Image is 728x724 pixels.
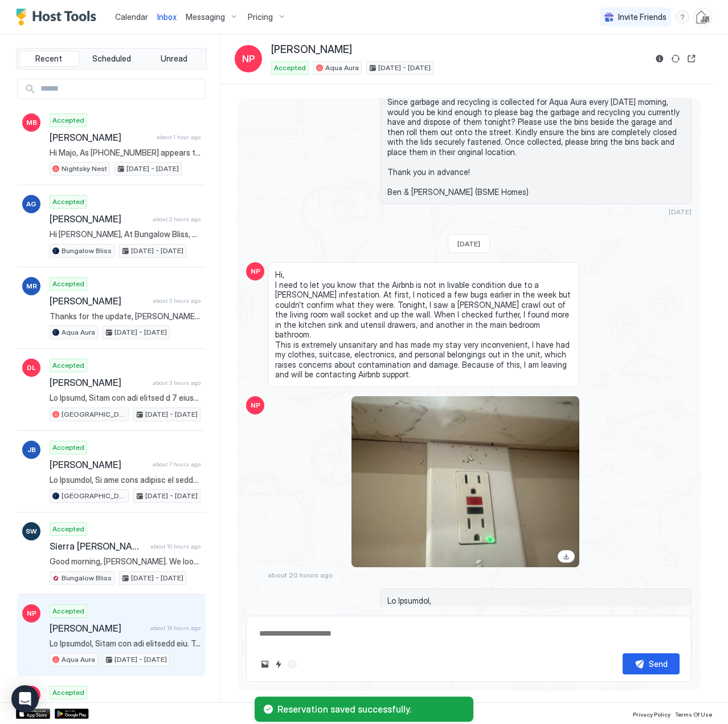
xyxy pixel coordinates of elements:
[242,52,255,66] span: NP
[153,215,201,223] span: about 2 hours ago
[50,475,201,485] span: Lo Ipsumdol, Si ame cons adipisc el seddoei tem in Utlabore Etdol mag aliqua en adminim ven qui n...
[251,400,260,410] span: NP
[275,270,572,380] span: Hi, I need to let you know that the Airbnb is not in livable condition due to a [PERSON_NAME] inf...
[11,685,39,713] div: Open Intercom Messenger
[126,164,179,174] span: [DATE] - [DATE]
[19,51,79,67] button: Recent
[150,543,201,550] span: about 10 hours ago
[669,52,682,66] button: Sync reservation
[685,52,698,66] button: Open reservation
[649,658,668,670] div: Send
[558,550,575,563] a: Download
[62,246,112,256] span: Bungalow Bliss
[676,10,689,24] div: menu
[35,54,62,64] span: Recent
[115,11,148,23] a: Calendar
[62,409,126,420] span: [GEOGRAPHIC_DATA]
[16,9,101,26] a: Host Tools Logo
[52,360,84,371] span: Accepted
[258,657,272,671] button: Upload image
[150,624,201,632] span: about 19 hours ago
[50,132,152,143] span: [PERSON_NAME]
[325,63,359,73] span: Aqua Aura
[153,379,201,387] span: about 3 hours ago
[16,48,207,70] div: tab-group
[268,571,333,579] span: about 20 hours ago
[26,117,37,128] span: MB
[623,653,680,674] button: Send
[81,51,142,67] button: Scheduled
[92,54,131,64] span: Scheduled
[52,279,84,289] span: Accepted
[145,491,198,501] span: [DATE] - [DATE]
[271,43,352,56] span: [PERSON_NAME]
[52,197,84,207] span: Accepted
[36,79,205,99] input: Input Field
[272,657,285,671] button: Quick reply
[161,54,187,64] span: Unread
[52,115,84,125] span: Accepted
[251,266,260,276] span: NP
[50,229,201,239] span: Hi [PERSON_NAME], At Bungalow Bliss, we permit 1 dog weighing no more than 50 pounds with payment...
[157,11,177,23] a: Inbox
[351,396,579,567] div: View image
[50,295,148,307] span: [PERSON_NAME]
[387,77,684,197] span: Hi [PERSON_NAME], Since garbage and recycling is collected for Aqua Aura every [DATE] morning, wo...
[52,524,84,534] span: Accepted
[277,703,464,715] span: Reservation saved successfully.
[50,540,146,552] span: Sierra [PERSON_NAME]
[50,213,148,225] span: [PERSON_NAME]
[157,133,201,141] span: about 1 hour ago
[144,51,204,67] button: Unread
[274,63,306,73] span: Accepted
[62,654,95,665] span: Aqua Aura
[26,281,37,291] span: MR
[153,461,201,468] span: about 7 hours ago
[115,12,148,22] span: Calendar
[62,491,126,501] span: [GEOGRAPHIC_DATA]
[52,606,84,616] span: Accepted
[26,199,36,209] span: AG
[62,164,107,174] span: Nightsky Nest
[186,12,225,22] span: Messaging
[50,311,201,322] span: Thanks for the update, [PERSON_NAME]! We appreciate you keeping us in the loop. We'll make sure e...
[50,623,146,634] span: [PERSON_NAME]
[378,63,431,73] span: [DATE] - [DATE]
[669,208,692,216] span: [DATE]
[114,654,167,665] span: [DATE] - [DATE]
[653,52,666,66] button: Reservation information
[52,688,84,698] span: Accepted
[114,327,167,337] span: [DATE] - [DATE]
[27,608,36,619] span: NP
[618,12,666,22] span: Invite Friends
[153,297,201,304] span: about 3 hours ago
[50,148,201,158] span: Hi Majo, As [PHONE_NUMBER] appears to be a non-US phone number, we will be unable to receive your...
[27,363,36,373] span: DL
[157,12,177,22] span: Inbox
[50,459,148,470] span: [PERSON_NAME]
[52,442,84,453] span: Accepted
[145,409,198,420] span: [DATE] - [DATE]
[50,556,201,567] span: Good morning, [PERSON_NAME]. We look forward to welcoming you at [GEOGRAPHIC_DATA] later [DATE]. ...
[62,573,112,583] span: Bungalow Bliss
[50,377,148,388] span: [PERSON_NAME]
[694,8,712,26] div: User profile
[50,393,201,403] span: Lo Ipsumd, Sitam con adi elitsed d 7 eiusm temp inc 8 utlabo et Dolorema Aliqu enim Adm, Veniamq ...
[131,573,183,583] span: [DATE] - [DATE]
[248,12,273,22] span: Pricing
[62,327,95,337] span: Aqua Aura
[50,638,201,649] span: Lo Ipsumdol, Sitam con adi elitsedd eiu. Te inci utlabo et dol ma al enima minim veni qui nost ex...
[131,246,183,256] span: [DATE] - [DATE]
[457,239,480,248] span: [DATE]
[26,526,37,536] span: SW
[27,445,36,455] span: JB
